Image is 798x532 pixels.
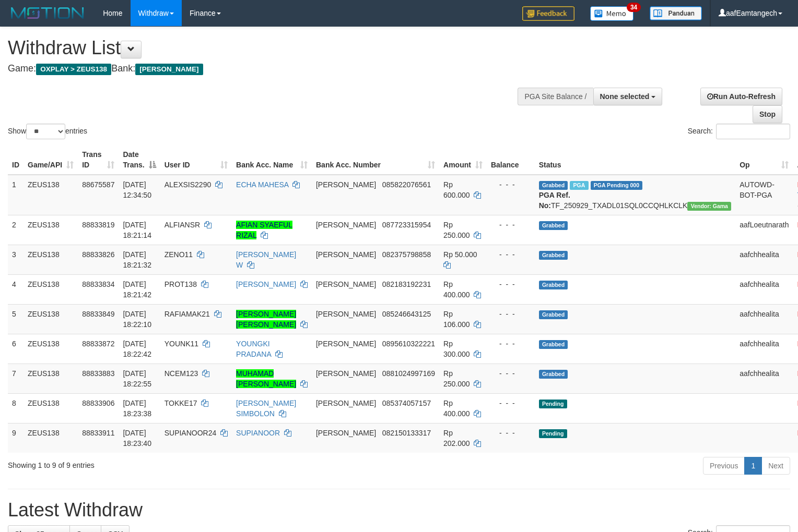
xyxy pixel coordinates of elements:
span: [PERSON_NAME] [316,250,376,259]
span: ALEXSIS2290 [165,180,212,189]
span: Rp 300.000 [443,340,470,358]
span: 88833826 [82,250,114,259]
span: Copy 082183192231 to clipboard [382,280,431,288]
td: ZEUS138 [24,304,78,334]
a: [PERSON_NAME] W [236,250,296,269]
span: OXPLAY > ZEUS138 [36,64,111,75]
span: Copy 082150133317 to clipboard [382,429,431,437]
td: TF_250929_TXADL01SQL0CCQHLKCLK [535,175,736,215]
td: 6 [8,334,24,364]
span: 88833849 [82,310,114,318]
span: [DATE] 18:23:38 [123,399,151,418]
span: RAFIAMAK21 [165,310,210,318]
div: PGA Site Balance / [518,88,593,105]
span: Grabbed [539,281,568,289]
span: Grabbed [539,251,568,260]
span: YOUNK11 [165,340,198,348]
span: [DATE] 18:23:40 [123,429,151,448]
span: TOKKE17 [165,399,197,407]
span: Rp 400.000 [443,399,470,418]
td: 1 [8,175,24,215]
a: [PERSON_NAME] [PERSON_NAME] [236,310,296,329]
img: panduan.png [650,6,702,20]
th: Bank Acc. Name: activate to sort column ascending [232,145,312,175]
span: [PERSON_NAME] [316,399,376,407]
select: Showentries [26,124,65,139]
td: ZEUS138 [24,423,78,453]
a: [PERSON_NAME] SIMBOLON [236,399,296,418]
a: [PERSON_NAME] [236,280,296,288]
span: 34 [627,3,641,12]
th: Game/API: activate to sort column ascending [24,145,78,175]
label: Show entries [8,124,87,139]
a: MUHAMAD [PERSON_NAME] [236,369,296,388]
div: - - - [491,368,531,379]
span: [DATE] 18:22:42 [123,340,151,358]
div: - - - [491,309,531,319]
th: ID [8,145,24,175]
img: Button%20Memo.svg [590,6,634,21]
span: [PERSON_NAME] [316,180,376,189]
th: Trans ID: activate to sort column ascending [78,145,119,175]
input: Search: [716,124,790,139]
span: [PERSON_NAME] [316,369,376,378]
span: ALFIANSR [165,221,200,229]
a: SUPIANOOR [236,429,280,437]
td: aafchhealita [735,304,793,334]
td: ZEUS138 [24,274,78,304]
span: Grabbed [539,181,568,190]
th: User ID: activate to sort column ascending [160,145,232,175]
span: Grabbed [539,340,568,349]
th: Op: activate to sort column ascending [735,145,793,175]
h1: Withdraw List [8,38,522,58]
div: - - - [491,279,531,289]
span: Copy 0881024997169 to clipboard [382,369,435,378]
span: Grabbed [539,221,568,230]
span: Copy 085822076561 to clipboard [382,180,431,189]
div: - - - [491,220,531,230]
h4: Game: Bank: [8,64,522,74]
td: 7 [8,364,24,393]
span: Copy 082375798858 to clipboard [382,250,431,259]
span: Copy 085374057157 to clipboard [382,399,431,407]
span: 88833834 [82,280,114,288]
td: 2 [8,215,24,245]
span: [DATE] 18:21:14 [123,221,151,239]
a: Run Auto-Refresh [700,88,782,105]
span: 88833911 [82,429,114,437]
span: [DATE] 18:21:42 [123,280,151,299]
span: [PERSON_NAME] [316,221,376,229]
td: aafchhealita [735,364,793,393]
span: Rp 50.000 [443,250,477,259]
td: 3 [8,245,24,274]
td: ZEUS138 [24,364,78,393]
td: 9 [8,423,24,453]
h1: Latest Withdraw [8,500,790,521]
span: [DATE] 18:22:55 [123,369,151,388]
td: ZEUS138 [24,393,78,423]
td: 4 [8,274,24,304]
th: Bank Acc. Number: activate to sort column ascending [312,145,439,175]
span: [DATE] 18:22:10 [123,310,151,329]
span: Vendor URL: https://trx31.1velocity.biz [687,202,731,211]
span: Pending [539,429,567,438]
div: - - - [491,398,531,408]
span: Grabbed [539,370,568,379]
span: NCEM123 [165,369,198,378]
td: aafchhealita [735,334,793,364]
span: PGA Pending [591,181,643,190]
a: YOUNGKI PRADANA [236,340,271,358]
span: 88833872 [82,340,114,348]
a: 1 [744,457,762,475]
span: None selected [600,92,650,101]
span: [PERSON_NAME] [316,340,376,348]
td: ZEUS138 [24,215,78,245]
span: Copy 0895610322221 to clipboard [382,340,435,348]
span: 88675587 [82,180,114,189]
th: Date Trans.: activate to sort column descending [119,145,160,175]
label: Search: [688,124,790,139]
a: AFIAN SYAEFUL RIZAL [236,221,292,239]
a: ECHA MAHESA [236,180,288,189]
div: - - - [491,179,531,190]
span: Grabbed [539,310,568,319]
